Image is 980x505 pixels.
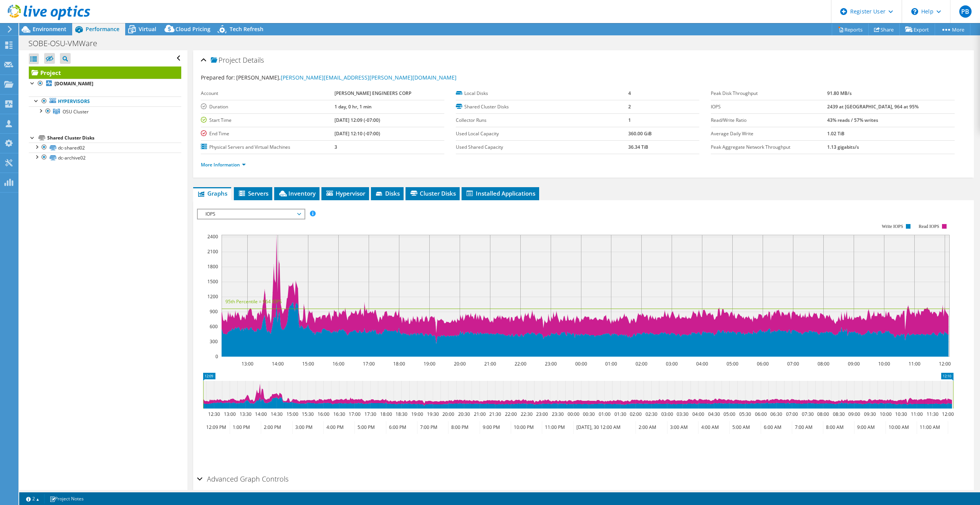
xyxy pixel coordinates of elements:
text: 16:00 [332,360,344,367]
text: 11:00 [910,411,922,417]
text: 07:00 [787,360,799,367]
text: 95th Percentile = 964 IOPS [225,298,282,305]
text: 08:00 [817,360,829,367]
text: 09:30 [864,411,876,417]
a: [PERSON_NAME][EMAIL_ADDRESS][PERSON_NAME][DOMAIN_NAME] [281,74,457,81]
text: 16:00 [317,411,329,417]
text: 04:30 [708,411,720,417]
b: [DOMAIN_NAME] [55,80,93,87]
b: 36.34 TiB [628,144,648,150]
span: [PERSON_NAME], [236,74,457,81]
b: 2439 at [GEOGRAPHIC_DATA], 964 at 95% [827,103,919,110]
text: 16:30 [333,411,345,417]
text: 02:30 [645,411,657,417]
a: More [935,23,970,35]
span: IOPS [202,209,300,219]
b: [PERSON_NAME] ENGINEERS CORP [334,90,411,96]
text: 18:00 [393,360,405,367]
text: 03:00 [665,360,677,367]
text: 23:00 [536,411,548,417]
text: 12:00 [942,411,954,417]
text: 04:00 [696,360,708,367]
text: 20:00 [442,411,454,417]
label: Average Daily Write [711,130,827,138]
text: 22:00 [505,411,516,417]
label: IOPS [711,103,827,111]
text: 19:00 [411,411,423,417]
text: 20:30 [458,411,470,417]
b: 1 day, 0 hr, 1 min [334,103,372,110]
text: 13:30 [239,411,251,417]
text: 05:00 [723,411,735,417]
text: 00:00 [567,411,579,417]
span: OSU Cluster [63,108,89,115]
span: Environment [33,25,66,33]
text: 11:30 [926,411,938,417]
label: Account [201,90,334,97]
span: Inventory [278,189,316,197]
text: 13:00 [223,411,235,417]
span: Cluster Disks [409,189,456,197]
text: 2100 [207,248,218,255]
text: 04:00 [692,411,704,417]
span: Virtual [139,25,156,33]
label: Duration [201,103,334,111]
text: 05:30 [739,411,751,417]
text: 03:30 [676,411,688,417]
b: 43% reads / 57% writes [827,117,878,123]
b: 1.13 gigabits/s [827,144,859,150]
b: 2 [628,103,631,110]
text: 14:00 [271,360,283,367]
label: Used Local Capacity [456,130,628,138]
text: 21:00 [473,411,485,417]
text: 01:00 [605,360,617,367]
div: Shared Cluster Disks [47,133,181,143]
span: PB [959,5,972,18]
svg: \n [911,8,918,15]
span: Disks [375,189,400,197]
label: End Time [201,130,334,138]
span: Details [243,55,264,65]
h2: Advanced Graph Controls [197,471,288,487]
text: 15:30 [301,411,313,417]
text: 07:00 [786,411,798,417]
b: 3 [334,144,337,150]
b: 4 [628,90,631,96]
text: 08:00 [817,411,829,417]
text: 23:30 [551,411,563,417]
text: 07:30 [801,411,813,417]
text: 11:00 [908,360,920,367]
text: 01:30 [614,411,626,417]
text: 22:00 [514,360,526,367]
text: 14:00 [255,411,267,417]
span: Tech Refresh [230,25,263,33]
text: Read IOPS [919,224,939,229]
label: Physical Servers and Virtual Machines [201,143,334,151]
text: 15:00 [302,360,314,367]
text: 18:30 [395,411,407,417]
text: Write IOPS [882,224,903,229]
text: 09:00 [848,411,860,417]
a: OSU Cluster [29,106,181,116]
span: Cloud Pricing [175,25,210,33]
text: 06:00 [755,411,766,417]
b: [DATE] 12:10 (-07:00) [334,130,380,137]
span: Graphs [197,189,227,197]
label: Used Shared Capacity [456,143,628,151]
text: 2400 [207,233,218,240]
label: Collector Runs [456,116,628,124]
text: 14:30 [270,411,282,417]
span: Servers [238,189,268,197]
text: 10:30 [895,411,907,417]
label: Read/Write Ratio [711,116,827,124]
label: Peak Disk Throughput [711,90,827,97]
a: dc-archive02 [29,153,181,163]
text: 1800 [207,263,218,270]
text: 01:00 [598,411,610,417]
text: 10:00 [878,360,890,367]
a: Project [29,66,181,79]
b: 1.02 TiB [827,130,844,137]
a: [DOMAIN_NAME] [29,79,181,89]
a: Export [899,23,935,35]
text: 09:00 [848,360,859,367]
